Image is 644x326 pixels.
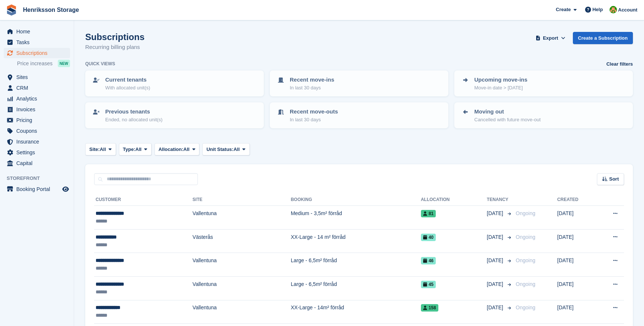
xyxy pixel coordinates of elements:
button: Unit Status: All [202,143,249,155]
a: menu [4,48,70,58]
td: Large - 6,5m² förråd [291,276,421,300]
button: Type: All [119,143,152,155]
span: Unit Status: [206,146,233,153]
td: Large - 6,5m² förråd [291,253,421,277]
span: Storefront [7,175,74,182]
span: Account [618,6,637,14]
td: Vallentuna [193,206,291,230]
span: Analytics [16,93,61,104]
th: Allocation [421,194,487,206]
span: 46 [421,257,436,264]
span: Insurance [16,136,61,147]
th: Site [193,194,291,206]
th: Created [557,194,596,206]
span: 158 [421,304,438,312]
a: menu [4,158,70,168]
td: Vallentuna [193,253,291,277]
span: All [100,146,106,153]
a: Previous tenants Ended, no allocated unit(s) [86,103,263,128]
p: Recent move-ins [290,76,334,84]
a: menu [4,83,70,93]
a: Upcoming move-ins Move-in date > [DATE] [455,71,632,96]
p: Previous tenants [105,108,163,116]
button: Site: All [85,143,116,155]
span: Home [16,26,61,37]
span: Settings [16,147,61,158]
th: Customer [94,194,193,206]
td: [DATE] [557,206,596,230]
span: Allocation: [159,146,183,153]
span: 40 [421,234,436,241]
span: All [233,146,240,153]
a: Clear filters [606,60,633,68]
span: Site: [89,146,100,153]
a: menu [4,104,70,115]
img: stora-icon-8386f47178a22dfd0bd8f6a31ec36ba5ce8667c1dd55bd0f319d3a0aa187defe.svg [6,4,17,16]
span: [DATE] [487,233,505,241]
span: [DATE] [487,304,505,312]
a: Price increases NEW [17,59,70,67]
span: All [135,146,142,153]
span: Ongoing [516,210,535,216]
td: [DATE] [557,253,596,277]
a: Henriksson Storage [20,4,82,16]
div: NEW [58,60,70,67]
h1: Subscriptions [85,32,145,42]
td: [DATE] [557,229,596,253]
th: Booking [291,194,421,206]
a: menu [4,136,70,147]
a: Current tenants With allocated unit(s) [86,71,263,96]
a: menu [4,37,70,47]
span: Price increases [17,60,53,67]
a: Preview store [61,185,70,194]
th: Tenancy [487,194,513,206]
p: Current tenants [105,76,150,84]
button: Export [534,32,567,44]
td: [DATE] [557,300,596,324]
td: [DATE] [557,276,596,300]
a: menu [4,126,70,136]
p: Recurring billing plans [85,43,145,52]
td: Vallentuna [193,276,291,300]
span: Booking Portal [16,184,61,194]
p: In last 30 days [290,84,334,92]
span: Help [592,6,603,13]
p: Cancelled with future move-out [474,116,541,124]
span: Ongoing [516,304,535,310]
td: XX-Large - 14 m² förråd [291,229,421,253]
p: Move-in date > [DATE] [474,84,527,92]
span: Create [556,6,571,13]
img: Mikael Holmström [610,6,617,13]
a: menu [4,93,70,104]
a: menu [4,26,70,37]
p: With allocated unit(s) [105,84,150,92]
span: Coupons [16,126,61,136]
a: menu [4,147,70,158]
a: Recent move-ins In last 30 days [270,71,448,96]
span: [DATE] [487,210,505,217]
a: menu [4,184,70,194]
a: Create a Subscription [573,32,633,44]
span: Export [543,34,558,42]
span: Capital [16,158,61,168]
span: Sites [16,72,61,82]
a: menu [4,72,70,82]
span: Tasks [16,37,61,47]
td: XX-Large - 14m² förråd [291,300,421,324]
span: Ongoing [516,257,535,263]
p: Moving out [474,108,541,116]
td: Vallentuna [193,300,291,324]
span: Sort [609,175,619,183]
p: Ended, no allocated unit(s) [105,116,163,124]
span: Pricing [16,115,61,125]
span: CRM [16,83,61,93]
button: Allocation: All [155,143,200,155]
p: Recent move-outs [290,108,338,116]
a: menu [4,115,70,125]
td: Medium - 3,5m² förråd [291,206,421,230]
td: Västerås [193,229,291,253]
span: All [183,146,190,153]
span: 45 [421,281,436,288]
p: Upcoming move-ins [474,76,527,84]
a: Moving out Cancelled with future move-out [455,103,632,128]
